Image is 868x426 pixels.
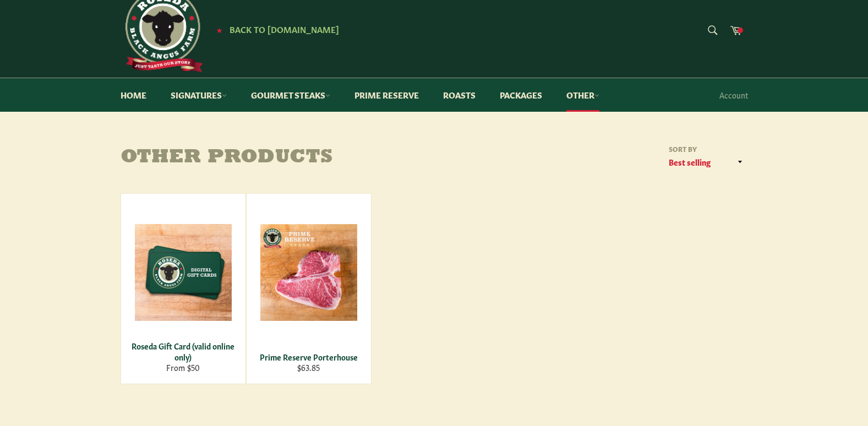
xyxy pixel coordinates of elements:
[343,78,430,112] a: Prime Reserve
[253,352,364,362] div: Prime Reserve Porterhouse
[714,79,754,111] a: Account
[260,224,357,321] img: Prime Reserve Porterhouse
[110,78,157,112] a: Home
[211,25,339,34] a: ★ Back to [DOMAIN_NAME]
[240,78,341,112] a: Gourmet Steaks
[665,144,748,154] label: Sort by
[160,78,238,112] a: Signatures
[216,25,222,34] span: ★
[128,362,238,373] div: From $50
[121,147,434,169] h1: Other Products
[121,193,246,384] a: Roseda Gift Card (valid online only) Roseda Gift Card (valid online only) From $50
[135,224,232,321] img: Roseda Gift Card (valid online only)
[230,23,339,35] span: Back to [DOMAIN_NAME]
[489,78,553,112] a: Packages
[555,78,610,112] a: Other
[432,78,487,112] a: Roasts
[253,362,364,373] div: $63.85
[128,341,238,362] div: Roseda Gift Card (valid online only)
[246,193,372,384] a: Prime Reserve Porterhouse Prime Reserve Porterhouse $63.85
